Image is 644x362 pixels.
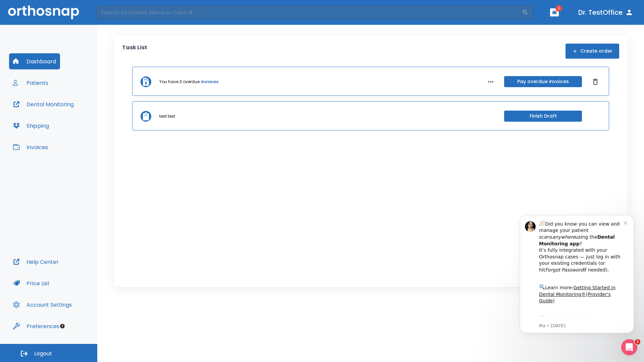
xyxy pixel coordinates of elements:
[566,44,619,59] button: Create order
[555,5,562,12] span: 1
[9,318,63,334] button: Preferences
[9,254,63,270] button: Help Center
[201,79,218,85] a: invoices
[621,339,637,355] iframe: Intercom live chat
[9,297,76,313] button: Account Settings
[9,275,54,291] button: Price List
[576,6,636,18] button: Dr. TestOffice
[34,350,52,357] span: Logout
[8,5,79,19] img: Orthosnap
[159,113,175,119] p: test test
[122,44,147,59] p: Task List
[96,6,522,19] input: Search by Patient Name or Case #
[9,139,52,155] button: Invoices
[9,118,53,134] button: Shipping
[159,79,200,85] p: You have 3 overdue
[590,76,601,87] button: Dismiss
[59,323,65,329] div: Tooltip anchor
[504,111,582,122] button: Finish Draft
[9,75,52,91] button: Patients
[504,76,582,87] button: Pay overdue invoices
[9,96,78,112] button: Dental Monitoring
[510,207,644,359] iframe: Intercom notifications message
[9,53,60,69] button: Dashboard
[635,339,640,345] span: 1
